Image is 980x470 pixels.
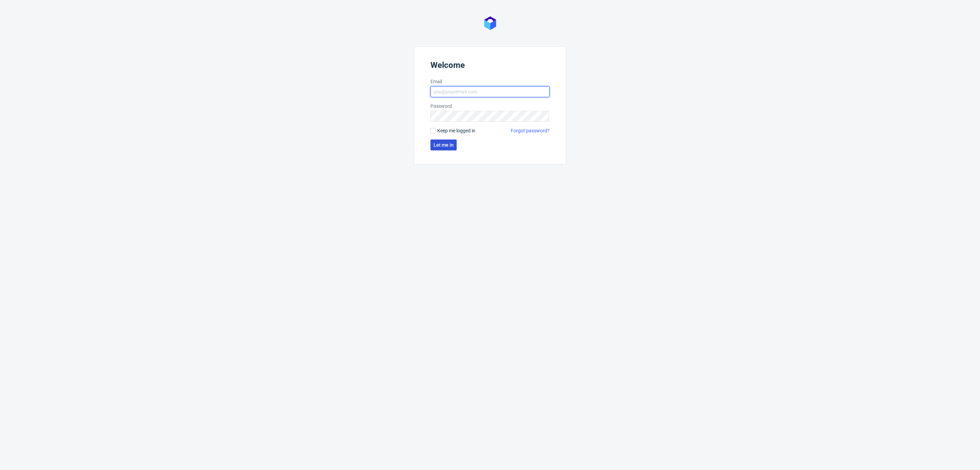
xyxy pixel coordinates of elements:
input: you@youremail.com [430,86,550,97]
span: Keep me logged in [437,127,475,134]
span: Let me in [434,143,454,147]
label: Password [430,103,550,109]
label: Email [430,78,550,85]
button: Let me in [430,139,457,150]
a: Forgot password? [511,127,550,134]
header: Welcome [430,60,550,73]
